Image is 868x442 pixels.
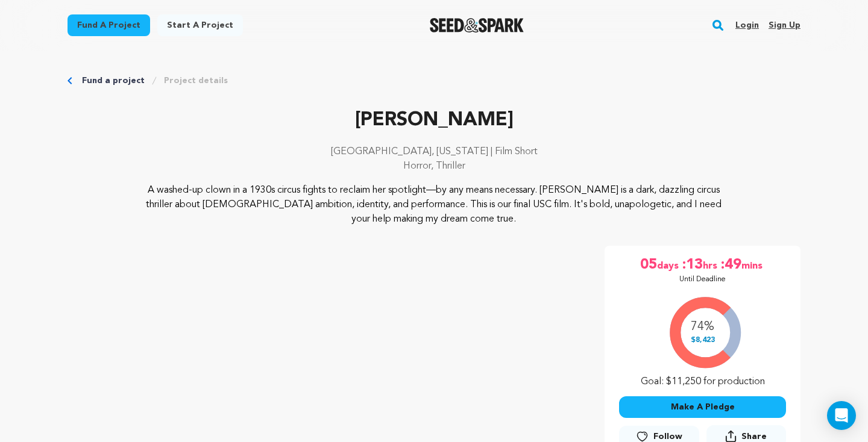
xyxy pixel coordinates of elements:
[703,255,720,275] span: hrs
[430,18,524,33] a: Seed&Spark Homepage
[68,159,800,173] p: Horror, Thriller
[68,145,800,159] p: [GEOGRAPHIC_DATA], [US_STATE] | Film Short
[141,183,728,226] p: A washed-up clown in a 1930s circus fights to reclaim her spotlight—by any means necessary. [PERS...
[679,275,726,284] p: Until Deadline
[68,75,800,87] div: Breadcrumb
[68,106,800,135] p: [PERSON_NAME]
[741,255,765,275] span: mins
[68,14,150,36] a: Fund a project
[82,75,145,87] a: Fund a project
[827,401,856,430] div: Open Intercom Messenger
[681,255,703,275] span: :13
[720,255,741,275] span: :49
[769,16,800,35] a: Sign up
[657,255,681,275] span: days
[430,18,524,33] img: Seed&Spark Logo Dark Mode
[735,16,759,35] a: Login
[164,75,228,87] a: Project details
[157,14,243,36] a: Start a project
[640,255,657,275] span: 05
[619,396,786,418] button: Make A Pledge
